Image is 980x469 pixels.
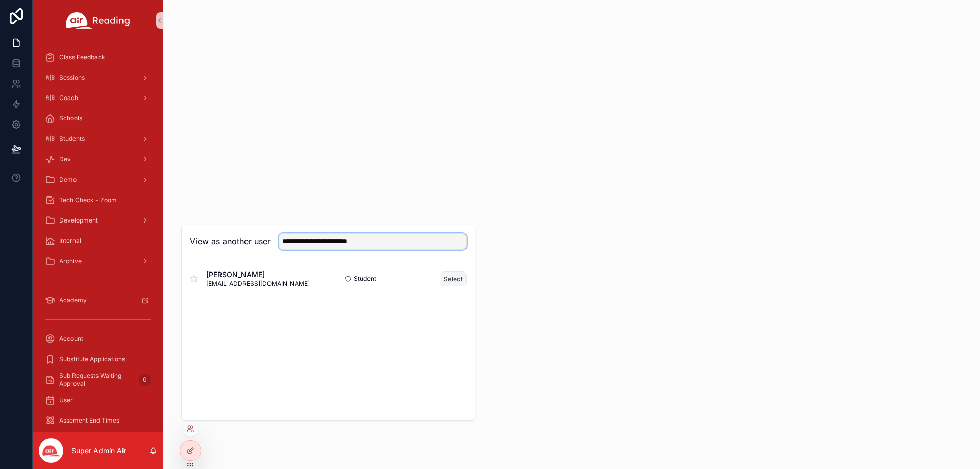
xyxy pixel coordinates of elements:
[206,280,310,288] span: [EMAIL_ADDRESS][DOMAIN_NAME]
[39,330,157,348] a: Account
[440,271,467,286] button: Select
[66,12,130,29] img: App logo
[59,114,82,122] span: Schools
[59,94,78,102] span: Coach
[39,130,157,148] a: Students
[39,48,157,66] a: Class Feedback
[59,257,82,265] span: Archive
[190,235,271,248] h2: View as another user
[59,135,85,143] span: Students
[39,211,157,230] a: Development
[39,291,157,309] a: Academy
[39,68,157,87] a: Sessions
[39,170,157,189] a: Demo
[39,89,157,107] a: Coach
[39,232,157,250] a: Internal
[59,372,135,388] span: Sub Requests Waiting Approval
[39,350,157,368] a: Substitute Applications
[39,191,157,209] a: Tech Check - Zoom
[39,109,157,128] a: Schools
[59,73,85,82] span: Sessions
[59,296,87,304] span: Academy
[59,155,71,163] span: Dev
[59,355,125,363] span: Substitute Applications
[59,196,117,204] span: Tech Check - Zoom
[354,275,376,283] span: Student
[59,335,83,343] span: Account
[59,53,105,61] span: Class Feedback
[33,41,163,432] div: scrollable content
[39,150,157,168] a: Dev
[39,391,157,409] a: User
[139,374,151,386] div: 0
[59,416,119,425] span: Assement End Times
[59,396,73,404] span: User
[59,176,77,184] span: Demo
[39,371,157,389] a: Sub Requests Waiting Approval0
[71,446,126,456] p: Super Admin Air
[59,237,81,245] span: Internal
[59,216,98,225] span: Development
[206,269,310,280] span: [PERSON_NAME]
[39,252,157,270] a: Archive
[39,411,157,430] a: Assement End Times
